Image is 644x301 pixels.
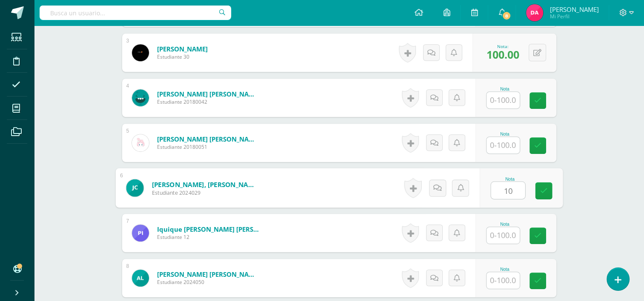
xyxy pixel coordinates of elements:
[487,47,519,62] span: 100.00
[526,4,543,21] img: 0d1c13a784e50cea1b92786e6af8f399.png
[157,233,259,241] span: Estudiante 12
[157,90,259,98] a: [PERSON_NAME] [PERSON_NAME]
[487,137,520,153] input: 0-100.0
[157,270,259,278] a: [PERSON_NAME] [PERSON_NAME]
[486,132,524,136] div: Nota
[487,227,520,244] input: 0-100.0
[157,278,259,286] span: Estudiante 2024050
[157,98,259,105] span: Estudiante 20180042
[157,135,259,143] a: [PERSON_NAME] [PERSON_NAME]
[486,222,524,227] div: Nota
[550,5,598,14] span: [PERSON_NAME]
[132,44,149,61] img: f102391585df564e69704fa6ba2fd024.png
[491,182,525,199] input: 0-100.0
[157,225,259,233] a: Iquique [PERSON_NAME] [PERSON_NAME]
[157,45,208,53] a: [PERSON_NAME]
[487,272,520,289] input: 0-100.0
[486,267,524,272] div: Nota
[132,134,149,151] img: fd73df31d65f0d3d4cd1ed82c06237cc.png
[132,270,149,287] img: 753e34da222244256740f67a8d9e4428.png
[126,179,143,196] img: c3bb5800c7d6ee2552531009e20e2ead.png
[487,92,520,108] input: 0-100.0
[550,13,598,20] span: Mi Perfil
[486,87,524,91] div: Nota
[40,6,231,20] input: Busca un usuario...
[132,89,149,106] img: 1c21ca45a9899d64e4c585b3e02cc75d.png
[152,180,257,189] a: [PERSON_NAME], [PERSON_NAME]
[152,189,257,196] span: Estudiante 2024029
[487,43,519,49] div: Nota:
[157,53,208,60] span: Estudiante 30
[157,143,259,150] span: Estudiante 20180051
[132,224,149,241] img: 34c024cd673641ed789563b5c4db78d8.png
[502,11,511,20] span: 8
[490,176,529,181] div: Nota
